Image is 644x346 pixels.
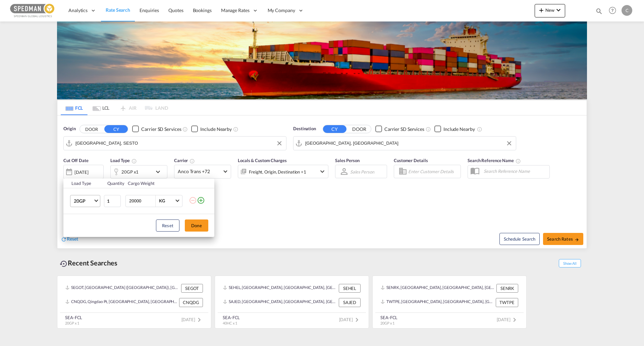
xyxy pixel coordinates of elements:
[156,219,179,232] button: Reset
[104,195,121,207] input: Qty
[63,179,103,188] th: Load Type
[70,195,100,207] md-select: Choose: 20GP
[74,198,93,204] span: 20GP
[185,219,208,232] button: Done
[159,198,165,203] div: KG
[197,196,205,204] md-icon: icon-plus-circle-outline
[128,195,155,207] input: Enter Weight
[128,180,185,186] div: Cargo Weight
[189,196,197,204] md-icon: icon-minus-circle-outline
[103,179,124,188] th: Quantity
